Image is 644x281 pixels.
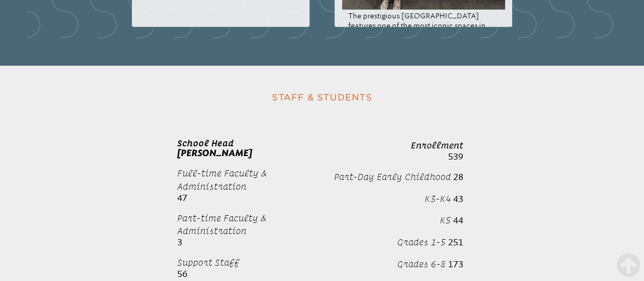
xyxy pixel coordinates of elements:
[448,237,463,247] b: 251
[334,172,451,182] span: Part-Day Early Childhood
[177,237,182,247] b: 3
[425,194,451,203] span: K3-K4
[453,215,463,225] b: 44
[448,151,463,162] span: 539
[440,215,451,225] span: K5
[177,168,267,191] span: Full-time Faculty & Administration
[397,259,446,269] span: Grades 6-8
[177,138,234,148] span: School Head
[448,259,463,269] b: 173
[348,12,499,70] p: The prestigious [GEOGRAPHIC_DATA] features one of the most iconic spaces in [GEOGRAPHIC_DATA][US_...
[177,213,266,236] span: Part-time Faculty & Administration
[453,172,463,182] b: 28
[453,194,463,204] b: 43
[115,89,528,107] h2: Staff & Students
[411,140,463,150] b: Enrollment
[177,269,187,279] b: 56
[177,258,239,267] span: Support Staff
[397,237,446,247] span: Grades 1-5
[177,193,187,203] b: 47
[177,148,252,158] span: [PERSON_NAME]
